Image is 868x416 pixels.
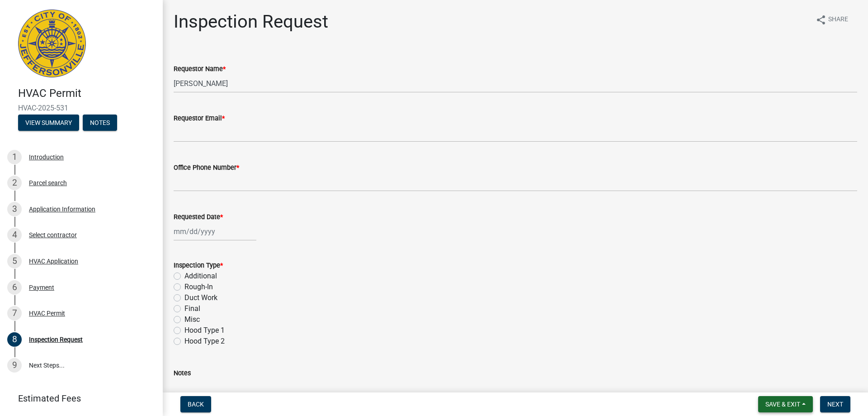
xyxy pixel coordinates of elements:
[765,401,800,408] span: Save & Exit
[7,202,22,216] div: 3
[174,222,256,241] input: mm/dd/yyyy
[184,292,217,303] label: Duct Work
[18,87,156,100] h4: HVAC Permit
[18,115,79,131] button: View Summary
[184,325,225,336] label: Hood Type 1
[174,165,239,171] label: Office Phone Number
[29,154,64,160] div: Introduction
[7,358,22,373] div: 9
[828,14,848,25] span: Share
[7,176,22,190] div: 2
[174,115,225,122] label: Requestor Email
[808,11,855,29] button: shareShare
[7,228,22,242] div: 4
[7,280,22,295] div: 6
[184,303,200,314] label: Final
[174,11,328,33] h1: Inspection Request
[820,396,850,412] button: Next
[180,396,211,412] button: Back
[758,396,813,412] button: Save & Exit
[174,66,226,72] label: Requestor Name
[7,254,22,268] div: 5
[7,332,22,347] div: 8
[18,10,86,77] img: City of Jeffersonville, Indiana
[827,401,843,408] span: Next
[7,389,148,407] a: Estimated Fees
[18,120,79,127] wm-modal-confirm: Summary
[29,206,95,212] div: Application Information
[83,115,117,131] button: Notes
[184,336,225,347] label: Hood Type 2
[188,401,204,408] span: Back
[29,336,83,343] div: Inspection Request
[83,120,117,127] wm-modal-confirm: Notes
[184,314,200,325] label: Misc
[7,306,22,320] div: 7
[18,104,145,112] span: HVAC-2025-531
[184,271,217,282] label: Additional
[7,150,22,164] div: 1
[174,263,223,269] label: Inspection Type
[174,370,191,377] label: Notes
[29,284,54,291] div: Payment
[29,232,77,238] div: Select contractor
[29,258,78,264] div: HVAC Application
[29,180,67,186] div: Parcel search
[174,214,223,220] label: Requested Date
[184,282,213,292] label: Rough-In
[29,310,65,316] div: HVAC Permit
[816,14,826,25] i: share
